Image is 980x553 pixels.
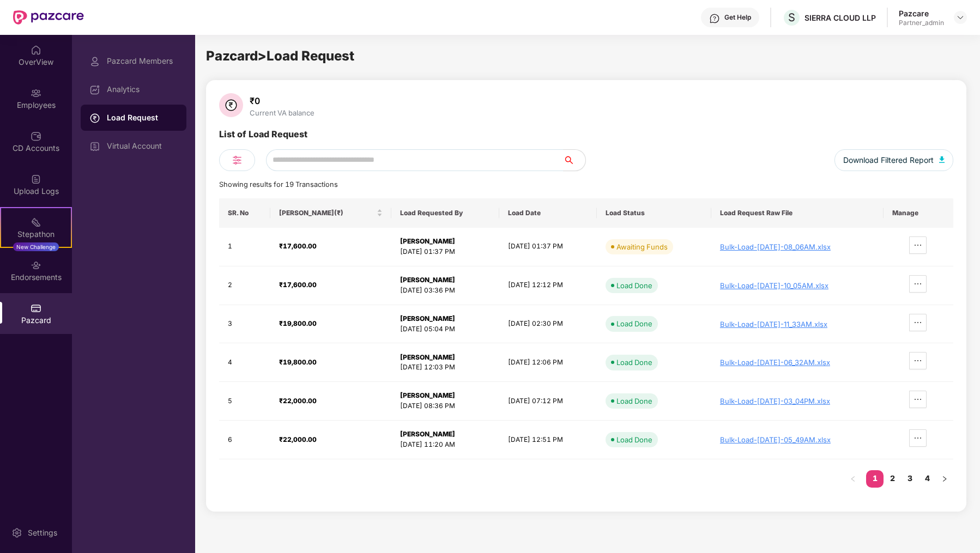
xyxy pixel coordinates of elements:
a: 2 [884,470,901,487]
div: [DATE] 01:37 PM [400,247,491,257]
strong: [PERSON_NAME] [400,237,455,245]
td: 2 [219,266,270,305]
a: 4 [918,470,936,487]
div: Load Request [107,112,178,123]
div: Bulk-Load-[DATE]-06_32AM.xlsx [720,358,875,367]
img: svg+xml;base64,PHN2ZyBpZD0iQ0RfQWNjb3VudHMiIGRhdGEtbmFtZT0iQ0QgQWNjb3VudHMiIHhtbG5zPSJodHRwOi8vd3... [31,131,41,142]
li: 3 [901,470,918,488]
img: svg+xml;base64,PHN2ZyB4bWxucz0iaHR0cDovL3d3dy53My5vcmcvMjAwMC9zdmciIHdpZHRoPSIyMSIgaGVpZ2h0PSIyMC... [31,217,41,228]
div: Stepathon [1,229,71,240]
td: [DATE] 02:30 PM [499,305,597,344]
th: Load Requested By [391,198,499,228]
div: Pazcard Members [107,57,178,65]
button: ellipsis [909,275,927,293]
button: ellipsis [909,352,927,369]
div: Current VA balance [247,108,317,117]
div: Analytics [107,85,178,94]
strong: ₹22,000.00 [279,435,317,443]
img: svg+xml;base64,PHN2ZyBpZD0iVmlydHVhbF9BY2NvdW50IiBkYXRhLW5hbWU9IlZpcnR1YWwgQWNjb3VudCIgeG1sbnM9Im... [89,141,100,152]
img: svg+xml;base64,PHN2ZyBpZD0iUHJvZmlsZSIgeG1sbnM9Imh0dHA6Ly93d3cudzMub3JnLzIwMDAvc3ZnIiB3aWR0aD0iMj... [89,56,100,67]
img: svg+xml;base64,PHN2ZyBpZD0iRHJvcGRvd24tMzJ4MzIiIHhtbG5zPSJodHRwOi8vd3d3LnczLm9yZy8yMDAwL3N2ZyIgd2... [956,13,965,22]
td: 3 [219,305,270,344]
div: Virtual Account [107,142,178,150]
a: 1 [866,470,884,487]
img: svg+xml;base64,PHN2ZyBpZD0iTG9hZF9SZXF1ZXN0IiBkYXRhLW5hbWU9IkxvYWQgUmVxdWVzdCIgeG1sbnM9Imh0dHA6Ly... [89,113,100,124]
strong: ₹19,800.00 [279,358,317,366]
div: List of Load Request [219,127,307,149]
li: 2 [884,470,901,488]
div: SIERRA CLOUD LLP [804,13,876,23]
div: [DATE] 05:04 PM [400,324,491,335]
button: right [936,470,953,488]
div: Settings [25,527,61,538]
div: Bulk-Load-[DATE]-03_04PM.xlsx [720,397,875,405]
strong: ₹17,600.00 [279,242,317,250]
div: Bulk-Load-[DATE]-10_05AM.xlsx [720,281,875,290]
span: S [788,11,795,24]
div: Bulk-Load-[DATE]-08_06AM.xlsx [720,242,875,251]
div: Get Help [724,13,751,22]
strong: [PERSON_NAME] [400,430,455,438]
img: svg+xml;base64,PHN2ZyBpZD0iU2V0dGluZy0yMHgyMCIgeG1sbnM9Imh0dHA6Ly93d3cudzMub3JnLzIwMDAvc3ZnIiB3aW... [11,527,22,538]
strong: [PERSON_NAME] [400,391,455,399]
td: [DATE] 07:12 PM [499,382,597,421]
img: svg+xml;base64,PHN2ZyB4bWxucz0iaHR0cDovL3d3dy53My5vcmcvMjAwMC9zdmciIHdpZHRoPSIzNiIgaGVpZ2h0PSIzNi... [219,93,243,117]
strong: [PERSON_NAME] [400,314,455,323]
div: New Challenge [13,242,59,251]
img: svg+xml;base64,PHN2ZyB4bWxucz0iaHR0cDovL3d3dy53My5vcmcvMjAwMC9zdmciIHhtbG5zOnhsaW5rPSJodHRwOi8vd3... [939,156,945,163]
div: Awaiting Funds [616,241,668,252]
img: svg+xml;base64,PHN2ZyBpZD0iSGVscC0zMngzMiIgeG1sbnM9Imh0dHA6Ly93d3cudzMub3JnLzIwMDAvc3ZnIiB3aWR0aD... [709,13,720,24]
strong: ₹19,800.00 [279,319,317,327]
div: ₹0 [247,95,317,106]
span: ellipsis [910,356,926,365]
button: ellipsis [909,236,927,254]
div: Pazcare [899,8,944,19]
div: Load Done [616,396,652,406]
button: ellipsis [909,314,927,331]
button: search [563,149,586,171]
th: Load Date [499,198,597,228]
strong: ₹17,600.00 [279,281,317,289]
span: right [941,476,948,482]
th: Manage [884,198,953,228]
div: [DATE] 03:36 PM [400,285,491,296]
th: SR. No [219,198,270,228]
div: Load Done [616,318,652,329]
button: ellipsis [909,429,927,447]
td: [DATE] 01:37 PM [499,228,597,266]
td: [DATE] 12:12 PM [499,266,597,305]
div: Partner_admin [899,19,944,27]
td: 6 [219,421,270,459]
img: svg+xml;base64,PHN2ZyBpZD0iVXBsb2FkX0xvZ3MiIGRhdGEtbmFtZT0iVXBsb2FkIExvZ3MiIHhtbG5zPSJodHRwOi8vd3... [31,174,41,185]
img: New Pazcare Logo [13,10,84,25]
td: 1 [219,228,270,266]
div: Load Done [616,434,652,445]
li: Previous Page [844,470,862,488]
td: 5 [219,382,270,421]
span: ellipsis [910,434,926,442]
span: left [850,476,856,482]
div: [DATE] 11:20 AM [400,440,491,450]
strong: [PERSON_NAME] [400,276,455,284]
span: Pazcard > Load Request [206,48,354,64]
span: Showing results for 19 Transactions [219,180,338,189]
img: svg+xml;base64,PHN2ZyBpZD0iRW5kb3JzZW1lbnRzIiB4bWxucz0iaHR0cDovL3d3dy53My5vcmcvMjAwMC9zdmciIHdpZH... [31,260,41,271]
th: Load Status [597,198,711,228]
div: [DATE] 08:36 PM [400,401,491,411]
div: Load Done [616,357,652,368]
button: ellipsis [909,391,927,408]
div: Bulk-Load-[DATE]-11_33AM.xlsx [720,320,875,329]
th: Load Request Raw File [711,198,884,228]
button: Download Filtered Report [834,149,953,171]
img: svg+xml;base64,PHN2ZyBpZD0iRGFzaGJvYXJkIiB4bWxucz0iaHR0cDovL3d3dy53My5vcmcvMjAwMC9zdmciIHdpZHRoPS... [89,84,100,95]
button: left [844,470,862,488]
img: svg+xml;base64,PHN2ZyBpZD0iUGF6Y2FyZCIgeG1sbnM9Imh0dHA6Ly93d3cudzMub3JnLzIwMDAvc3ZnIiB3aWR0aD0iMj... [31,303,41,314]
li: 4 [918,470,936,488]
td: [DATE] 12:51 PM [499,421,597,459]
img: svg+xml;base64,PHN2ZyBpZD0iSG9tZSIgeG1sbnM9Imh0dHA6Ly93d3cudzMub3JnLzIwMDAvc3ZnIiB3aWR0aD0iMjAiIG... [31,45,41,56]
li: 1 [866,470,884,488]
span: ellipsis [910,318,926,327]
span: ellipsis [910,279,926,288]
td: 4 [219,343,270,382]
div: Bulk-Load-[DATE]-05_49AM.xlsx [720,435,875,444]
